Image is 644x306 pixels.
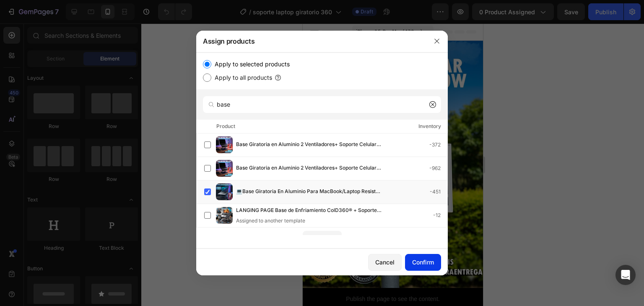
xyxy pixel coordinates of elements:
[418,122,441,131] div: Inventory
[216,207,233,224] img: product-img
[203,96,441,113] input: Search products
[433,211,447,220] div: -12
[368,254,402,271] button: Cancel
[216,183,233,200] img: product-img
[53,4,119,13] span: iPhone 15 Pro Max ( 430 px)
[211,73,272,83] label: Apply to all products
[216,136,233,153] img: product-img
[236,187,382,196] span: 💻Base Giratoria En Aluminio Para MacBook/Laptop Resiste Hasta 17" + Soporte De Celular de Obsequio🎁
[303,231,342,244] button: Load more
[236,217,395,225] div: Assigned to another template
[430,188,447,196] div: -451
[429,164,447,173] div: -962
[216,122,235,131] div: Product
[236,206,382,215] span: LANGING PAGE Base de Enfriamiento ColD360® + Soporte Celular de Obsequio
[236,140,382,149] span: Base Giratoria en Aluminio 2 Ventiladores+ Soporte Celular de Obsequio
[615,265,636,285] div: Open Intercom Messenger
[307,233,337,242] div: Load more
[216,160,233,177] img: product-img
[236,164,382,173] span: Base Giratoria en Aluminio 2 Ventiladores+ Soporte Celular de Obsequio ColD360®
[405,254,441,271] button: Confirm
[412,258,434,267] div: Confirm
[196,52,448,248] div: />
[375,258,395,267] div: Cancel
[429,141,447,149] div: -372
[196,30,426,52] div: Assign products
[211,59,290,69] label: Apply to selected products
